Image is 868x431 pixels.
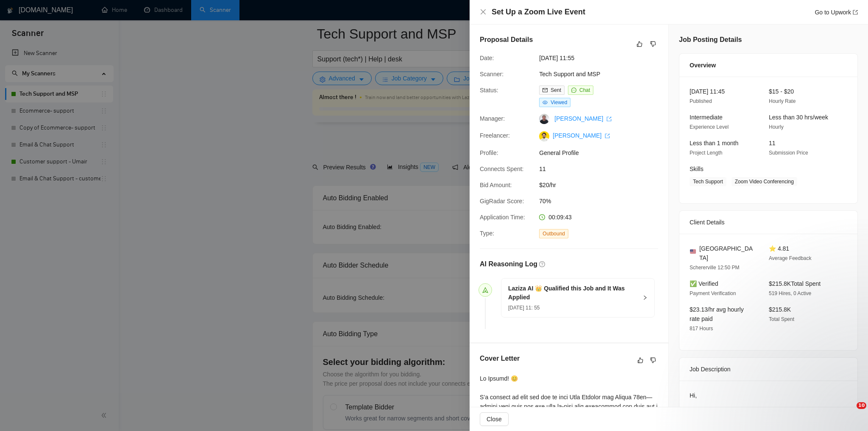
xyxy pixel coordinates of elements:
[699,244,755,262] span: [GEOGRAPHIC_DATA]
[480,55,494,61] span: Date:
[480,412,509,426] button: Close
[648,39,658,49] button: dislike
[480,354,520,364] h5: Cover Letter
[634,39,645,49] button: like
[480,8,487,16] button: Close
[690,326,713,332] span: 817 Hours
[480,115,505,122] span: Manager:
[643,295,648,300] span: right
[815,9,858,16] a: Go to Upworkexport
[542,88,548,93] span: mail
[480,166,524,172] span: Connects Spent:
[690,177,726,186] span: Tech Support
[605,133,610,138] span: export
[650,41,656,47] span: dislike
[480,8,487,15] span: close
[637,41,643,47] span: like
[480,182,512,188] span: Bid Amount:
[539,261,545,267] span: question-circle
[650,357,656,364] span: dislike
[482,287,488,293] span: send
[690,306,744,322] span: $23.13/hr avg hourly rate paid
[853,10,858,15] span: export
[769,140,776,146] span: 11
[769,88,794,95] span: $15 - $20
[548,214,572,221] span: 00:09:43
[690,124,729,130] span: Experience Level
[480,87,498,94] span: Status:
[553,132,610,139] a: [PERSON_NAME] export
[551,87,561,93] span: Sent
[690,98,712,104] span: Published
[480,198,524,204] span: GigRadar Score:
[635,355,645,365] button: like
[551,99,567,105] span: Viewed
[480,149,498,156] span: Profile:
[690,290,736,296] span: Payment Verification
[554,115,612,122] a: [PERSON_NAME] export
[539,53,666,63] span: [DATE] 11:55
[690,61,716,70] span: Overview
[480,71,504,77] span: Scanner:
[690,280,718,287] span: ✅ Verified
[508,284,637,302] h5: Laziza AI 👑 Qualified this Job and It Was Applied
[690,358,847,381] div: Job Description
[542,100,548,105] span: eye
[539,196,666,206] span: 70%
[690,249,696,254] img: 🇺🇸
[492,7,585,17] h4: Set Up a Zoom Live Event
[690,265,739,271] span: Schererville 12:50 PM
[690,166,704,172] span: Skills
[648,355,658,365] button: dislike
[769,150,808,156] span: Submission Price
[571,88,576,93] span: message
[839,402,860,423] iframe: Intercom live chat
[539,69,666,79] span: Tech Support and MSP
[480,35,533,45] h5: Proposal Details
[508,305,540,311] span: [DATE] 11: 55
[769,98,796,104] span: Hourly Rate
[679,35,742,45] h5: Job Posting Details
[480,132,510,139] span: Freelancer:
[857,402,866,409] span: 10
[480,230,494,237] span: Type:
[690,114,723,121] span: Intermediate
[487,414,502,424] span: Close
[637,357,643,364] span: like
[690,150,722,156] span: Project Length
[539,131,549,141] img: c1-Lmoh8f6sE7CY63AH8vJVmDuBvJ-uOrcJQuUt-0_f_vnZcibHCn_SQxvHUCdmcW-
[769,114,828,121] span: Less than 30 hrs/week
[732,177,797,186] span: Zoom Video Conferencing
[769,124,784,130] span: Hourly
[480,214,525,221] span: Application Time:
[539,148,666,157] span: General Profile
[539,164,666,174] span: 11
[480,259,537,269] h5: AI Reasoning Log
[606,116,612,122] span: export
[690,88,725,95] span: [DATE] 11:45
[690,140,738,146] span: Less than 1 month
[539,180,666,190] span: $20/hr
[539,214,545,220] span: clock-circle
[579,87,590,93] span: Chat
[690,211,847,234] div: Client Details
[539,229,568,238] span: Outbound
